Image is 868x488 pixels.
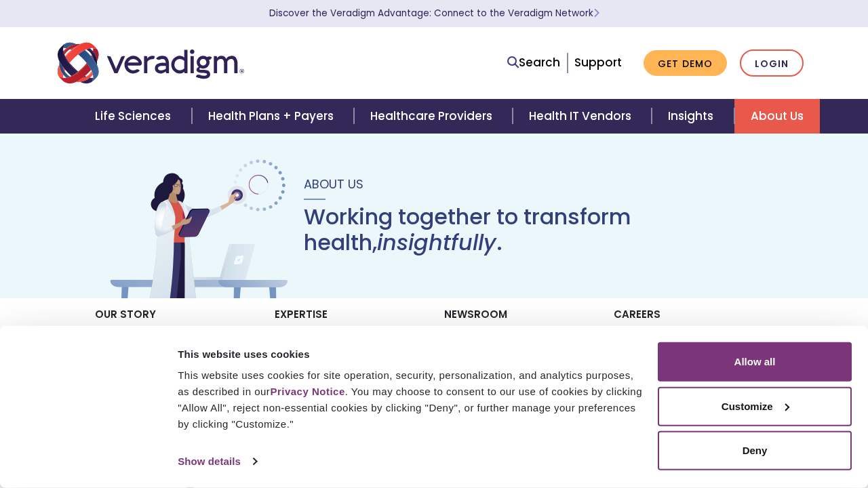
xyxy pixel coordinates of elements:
a: Health IT Vendors [513,99,652,134]
img: Veradigm logo [58,41,244,85]
a: Search [507,54,560,72]
a: Insights [652,99,734,134]
button: Customize [658,386,852,426]
span: About Us [304,176,363,192]
a: Get Demo [644,50,727,77]
a: Privacy Notice [270,386,344,397]
a: Health Plans + Payers [192,99,354,134]
div: This website uses cookies for site operation, security, personalization, and analytics purposes, ... [178,367,642,432]
a: Login [740,49,804,77]
a: About Us [734,99,820,134]
a: Healthcare Providers [354,99,513,134]
button: Allow all [658,342,852,382]
em: insightfully [377,227,496,258]
button: Deny [658,431,852,470]
a: Support [574,54,622,70]
a: Show details [178,451,256,472]
a: Discover the Veradigm Advantage: Connect to the Veradigm NetworkLearn More [269,7,599,20]
div: This website uses cookies [178,346,642,362]
span: Learn More [593,7,599,20]
a: Life Sciences [79,99,191,134]
h1: Working together to transform health, . [304,204,762,256]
